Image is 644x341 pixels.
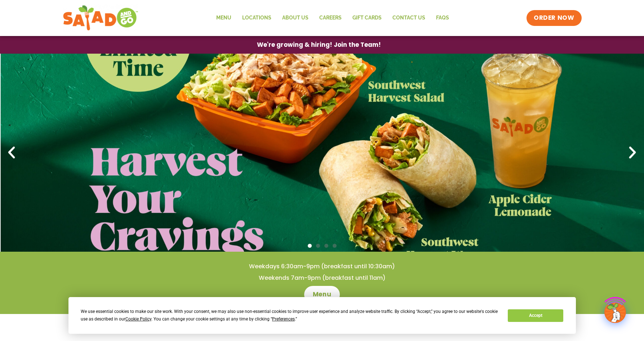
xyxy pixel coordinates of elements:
[508,309,563,322] button: Accept
[304,286,340,303] a: Menu
[237,10,277,26] a: Locations
[14,263,630,270] h4: Weekdays 6:30am-9pm (breakfast until 10:30am)
[316,244,320,248] span: Go to slide 2
[387,10,431,26] a: Contact Us
[4,145,19,161] div: Previous slide
[246,36,392,53] a: We're growing & hiring! Join the Team!
[431,10,454,26] a: FAQs
[625,145,640,161] div: Next slide
[324,244,328,248] span: Go to slide 3
[68,297,576,334] div: Cookie Consent Prompt
[81,308,499,323] div: We use essential cookies to make our site work. With your consent, we may also use non-essential ...
[527,10,581,26] a: ORDER NOW
[277,10,314,26] a: About Us
[314,10,347,26] a: Careers
[272,317,295,322] span: Preferences
[333,244,337,248] span: Go to slide 4
[211,10,454,26] nav: Menu
[534,14,574,22] span: ORDER NOW
[211,10,237,26] a: Menu
[313,290,331,299] span: Menu
[125,317,151,322] span: Cookie Policy
[257,42,381,48] span: We're growing & hiring! Join the Team!
[63,4,139,32] img: new-SAG-logo-768×292
[347,10,387,26] a: GIFT CARDS
[308,244,312,248] span: Go to slide 1
[14,274,630,282] h4: Weekends 7am-9pm (breakfast until 11am)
